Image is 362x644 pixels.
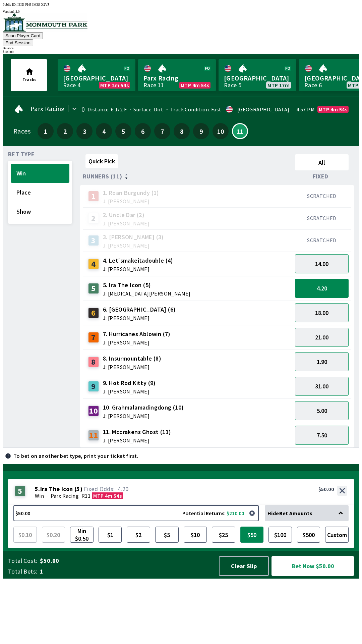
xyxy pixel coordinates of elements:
span: Track Condition: Fast [164,106,222,113]
span: Bet Now $50.00 [277,562,349,570]
div: $50.00 [318,486,334,492]
button: $50 [240,527,264,543]
span: 4 [98,129,110,133]
div: SCRATCHED [295,193,349,199]
div: 7 [88,332,99,343]
span: 18.00 [315,309,328,317]
div: 11 [88,430,99,441]
div: Race 4 [63,83,80,88]
button: 10 [213,123,229,139]
span: [GEOGRAPHIC_DATA] [63,74,130,83]
span: Parx Racing [143,74,210,83]
span: 5.00 [317,407,327,415]
span: 4:57 PM [296,107,315,112]
span: Clear Slip [225,562,263,570]
span: $50.00 [40,557,213,565]
button: 5.00 [295,401,349,420]
span: 3 [78,129,91,133]
span: 31.00 [315,382,328,390]
span: Distance: 6 1/2 F [87,106,127,113]
span: 5. Ira The Icon (5) [103,281,191,289]
button: 4.20 [295,279,349,298]
span: 1.90 [317,358,327,366]
span: 9 [195,129,207,133]
button: 1 [38,123,54,139]
img: venue logo [3,13,87,32]
span: Show [16,208,64,215]
span: Hide Bet Amounts [267,510,312,517]
div: Race 5 [224,83,241,88]
a: [GEOGRAPHIC_DATA]Race 5MTP 17m [219,59,296,91]
button: $5 [155,527,179,543]
span: J: [PERSON_NAME] [103,315,176,321]
a: Parx RacingRace 11MTP 4m 54s [138,59,216,91]
button: 21.00 [295,328,349,347]
div: Public ID: [3,3,359,6]
div: 3 [88,235,99,246]
div: 5 [88,283,99,294]
span: 7 [156,129,169,133]
span: 4. Let'smakeitadouble (4) [103,256,173,265]
button: 1.90 [295,352,349,371]
span: J: [PERSON_NAME] [103,389,156,394]
button: Custom [325,527,349,543]
span: MTP 4m 54s [319,107,347,112]
span: Quick Pick [88,157,115,165]
span: $5 [157,528,177,541]
button: 3 [76,123,93,139]
button: $500 [297,527,320,543]
div: 4 [88,259,99,269]
span: Win [35,492,44,499]
span: J: [MEDICAL_DATA][PERSON_NAME] [103,291,191,296]
span: 11. Mccrakens Ghost (11) [103,428,171,436]
span: 1 [39,129,52,133]
span: $500 [299,528,319,541]
span: 7. Hurricanes Ablowin (7) [103,330,171,338]
button: Scan Player Card [3,32,43,39]
span: Ira The Icon [40,486,73,492]
span: 21.00 [315,333,328,341]
span: 4.20 [317,284,327,292]
span: 2. Uncle Dar (2) [103,211,149,219]
button: Win [11,164,69,183]
div: 8 [88,357,99,367]
div: 6 [88,308,99,318]
span: MTP 4m 54s [181,83,209,88]
span: Total Bets: [8,568,37,576]
button: All [295,154,349,170]
button: 7 [154,123,170,139]
button: 31.00 [295,377,349,396]
span: 8 [175,129,188,133]
button: Quick Pick [85,154,118,168]
div: Race 11 [143,83,164,88]
span: Custom [327,528,347,541]
span: Place [16,189,64,196]
span: J: [PERSON_NAME] [103,413,184,419]
button: 8 [174,123,190,139]
span: 9. Hot Rod Kitty (9) [103,379,156,387]
button: 18.00 [295,303,349,322]
span: 1. Roan Burgundy (1) [103,189,159,197]
p: To bet on another bet type, print your ticket first. [13,453,138,459]
span: Runners (11) [83,174,122,179]
span: 3. [PERSON_NAME] (3) [103,233,164,241]
button: Tracks [11,59,47,91]
span: J: [PERSON_NAME] [103,243,164,248]
button: Bet Now $50.00 [271,556,354,576]
span: Win [16,169,64,177]
span: MTP 17m [267,83,290,88]
button: 9 [193,123,209,139]
span: 8. Insurmountable (8) [103,354,161,363]
button: End Session [3,39,33,46]
span: J: [PERSON_NAME] [103,199,159,204]
span: 6. [GEOGRAPHIC_DATA] (6) [103,305,176,314]
div: 9 [88,381,99,392]
span: J: [PERSON_NAME] [103,266,173,272]
div: Fixed [292,173,351,180]
span: MTP 2m 54s [100,83,129,88]
span: MTP 4m 54s [93,492,122,499]
span: 2 [59,129,71,133]
span: 14.00 [315,260,328,268]
span: Surface: Dirt [127,106,164,113]
div: 2 [88,213,99,224]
